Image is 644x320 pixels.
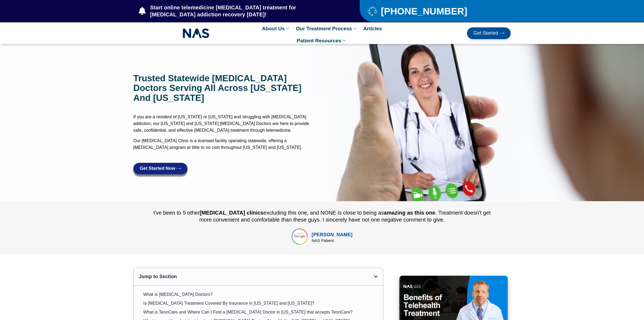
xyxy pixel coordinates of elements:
[384,210,435,216] b: amazing as this one
[133,113,319,134] p: If you are a resident of [US_STATE] or [US_STATE] and struggling with [MEDICAL_DATA] addiction, o...
[133,73,319,103] h1: Trusted Statewide [MEDICAL_DATA] doctors serving all across [US_STATE] and [US_STATE]
[360,23,385,35] a: Articles
[312,238,352,242] div: NAS Patient
[139,4,338,18] a: Start online telemedicine [MEDICAL_DATA] treatment for [MEDICAL_DATA] addiction recovery [DATE]!
[473,31,498,36] span: Get Started
[294,35,350,47] a: Patient Resources
[152,209,492,223] div: I've been to 5 other excluding this one, and NONE is close to being as . Treatment doesn't get mo...
[133,137,319,151] p: Our [MEDICAL_DATA] Clinic is a licensed facility operating statewide, offering a [MEDICAL_DATA] p...
[293,23,360,35] a: Our Treatment Process
[143,291,213,298] a: What is [MEDICAL_DATA] Doctors?
[380,8,467,14] span: [PHONE_NUMBER]
[292,229,308,245] img: top rated online suboxone treatment for opioid addiction treatment in tennessee and texas
[259,23,293,35] a: About Us
[143,300,314,307] a: Is [MEDICAL_DATA] Treatment Covered By Insurance in [US_STATE] and [US_STATE]?
[139,273,374,280] div: Jump to Section
[149,4,338,18] span: Start online telemedicine [MEDICAL_DATA] treatment for [MEDICAL_DATA] addiction recovery [DATE]!
[467,27,511,39] a: Get Started
[133,163,187,174] a: Get Started Now
[374,274,378,279] div: Open table of contents
[312,231,352,238] div: [PERSON_NAME]
[200,210,263,216] b: [MEDICAL_DATA] clinics
[183,27,209,39] img: NAS_email_signature-removebg-preview.png
[143,309,352,315] a: What is TennCare and Where Can I Find a [MEDICAL_DATA] Doctor in [US_STATE] that accepts TennCare?
[368,6,497,16] a: [PHONE_NUMBER]
[140,166,175,171] span: Get Started Now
